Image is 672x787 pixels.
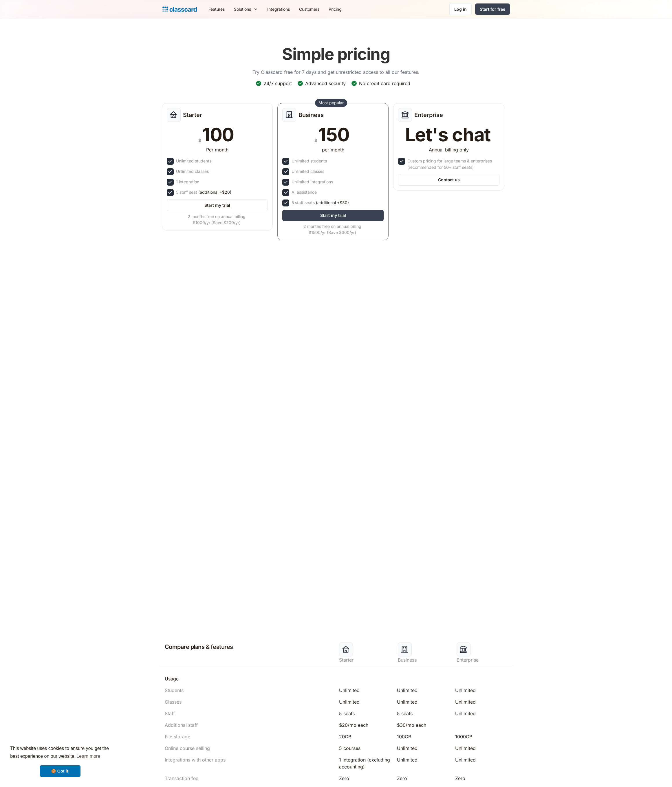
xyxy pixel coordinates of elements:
span: (additional +$20) [198,189,231,195]
div: Log in [454,6,467,12]
div: AI assistance [292,189,317,195]
div: Unlimited [397,756,449,763]
div: Per month [206,146,228,153]
div: 5 staff seats [292,200,349,206]
div: Unlimited [339,698,391,705]
div: 1 integration [176,179,199,185]
div: Business [398,656,451,663]
div: Zero [397,775,449,782]
div: Unlimited classes [176,168,209,175]
div: 5 seats [339,710,391,717]
div: Students [165,687,184,694]
a: Pricing [324,3,346,16]
span: This website uses cookies to ensure you get the best experience on our website. [10,745,110,761]
p: Try Classcard free for 7 days and get unrestricted access to all our features. [252,69,420,76]
div: Additional staff [165,722,198,729]
div: No credit card required [359,80,410,87]
div: Unlimited [397,745,449,752]
div: $20/mo each [339,722,391,729]
div: Unlimited [455,710,508,717]
div: Starter [339,656,392,663]
div: 5 seats [397,710,449,717]
h2: Starter [183,111,202,118]
div: cookieconsent [5,740,116,782]
div: Solutions [229,3,263,16]
div: Online course selling [165,745,210,752]
div: Unlimited [397,698,449,705]
div: Most popular [318,100,344,106]
div: Annual billing only [429,146,469,153]
a: Logo [162,5,197,13]
div: Usage [165,675,179,682]
div: 20GB [339,733,391,740]
a: learn more about cookies [76,752,101,761]
div: Start for free [480,6,505,12]
div: Zero [339,775,391,782]
div: Unlimited students [176,158,211,164]
a: Customers [294,3,324,16]
div: 5 staff seat [176,189,231,195]
div: Unlimited [339,687,391,694]
div: $ [314,137,317,144]
h2: Compare plans & features [162,643,233,651]
div: Unlimited students [292,158,327,164]
a: Start for free [475,3,510,15]
div: 100GB [397,733,449,740]
div: 100 [202,125,234,144]
div: Unlimited [455,756,508,763]
div: Custom pricing for large teams & enterprises (recommended for 50+ staff seats) [407,158,498,171]
a: Start my trial [282,210,384,221]
div: Advanced security [305,80,346,87]
div: Solutions [234,6,251,12]
div: Classes [165,698,182,705]
div: 2 months free on annual billing $1500/yr (Save $300/yr) [282,223,382,235]
div: 150 [318,125,349,144]
div: Unlimited [397,687,449,694]
div: Let's chat [405,125,491,144]
div: $30/mo each [397,722,449,729]
a: Log in [449,3,472,15]
div: Unlimited classes [292,168,324,175]
div: Integrations with other apps [165,756,226,763]
div: Enterprise [457,656,510,663]
a: Integrations [263,3,294,16]
h1: Simple pricing [282,45,390,64]
a: Contact us [398,174,499,186]
a: dismiss cookie message [40,765,80,777]
span: (additional +$30) [316,200,349,206]
div: File storage [165,733,190,740]
div: Transaction fee [165,775,198,782]
div: 5 courses [339,745,391,752]
div: 1 integration (excluding accounting) [339,756,391,770]
a: Features [204,3,229,16]
div: Unlimited [455,698,508,705]
a: Start my trial [167,200,268,211]
h2: Enterprise [414,111,443,118]
h2: Business [299,111,324,118]
div: Unlimited [455,745,508,752]
div: Unlimited [455,687,508,694]
div: 1000GB [455,733,508,740]
div: 2 months free on annual billing $1000/yr (Save $200/yr) [167,213,267,226]
div: Staff [165,710,175,717]
div: Zero [455,775,508,782]
div: per month [322,146,344,153]
div: Unlimited Integrations [292,179,333,185]
div: $ [198,137,201,144]
div: 24/7 support [263,80,292,87]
